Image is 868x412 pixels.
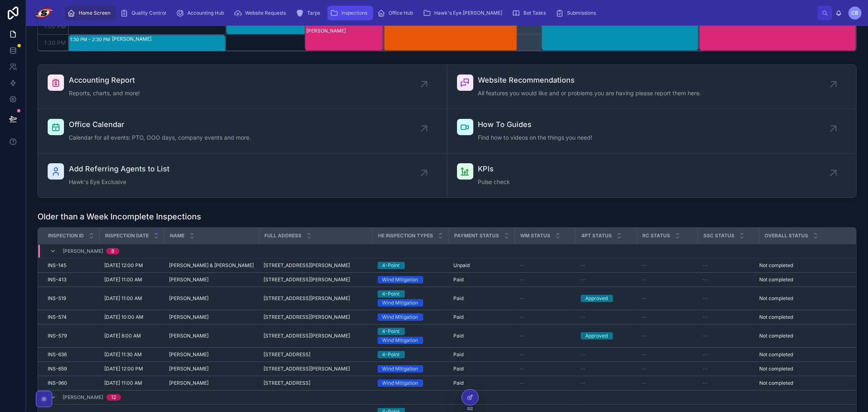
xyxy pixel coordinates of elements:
a: [DATE] 12:00 PM [105,262,160,269]
span: [PERSON_NAME] [169,276,209,283]
a: -- [520,276,571,283]
span: 1:00 PM [42,23,68,30]
span: Quality Control [132,10,166,16]
span: [DATE] 11:00 AM [105,380,143,386]
div: 1:00 PM – 2:00 PM [384,19,517,50]
a: Quality Control [118,6,172,20]
span: INS-659 [48,366,67,372]
span: -- [520,333,525,339]
a: [DATE] 10:00 AM [105,314,160,320]
a: [STREET_ADDRESS] [264,380,368,386]
span: -- [703,314,708,320]
span: -- [520,366,525,372]
span: -- [703,380,708,386]
a: Paid [454,314,510,320]
a: Submissions [553,6,602,20]
div: 4-Point [382,351,400,358]
a: Paid [454,333,510,339]
a: -- [581,380,632,386]
a: Paid [454,366,510,372]
a: INS-519 [48,295,95,302]
div: 4-Point [382,262,400,269]
span: Website Recommendations [478,75,701,86]
span: [PERSON_NAME] [169,295,209,302]
span: -- [520,262,525,269]
a: Accounting Hub [174,6,230,20]
span: -- [581,262,586,269]
a: Home Screen [65,6,116,20]
span: [DATE] 11:00 AM [105,295,143,302]
a: -- [520,333,571,339]
span: -- [581,276,586,283]
div: Wind Mitigation [382,379,418,387]
div: 1:00 PM – 2:00 PM[PERSON_NAME] [305,19,383,50]
a: [STREET_ADDRESS][PERSON_NAME] [264,276,368,283]
span: Paid [454,333,464,339]
span: INS-636 [48,351,67,358]
span: -- [642,262,647,269]
span: [PERSON_NAME] [169,314,209,320]
span: Accounting Hub [187,10,224,16]
a: -- [581,314,632,320]
span: -- [703,366,708,372]
span: [PERSON_NAME] [169,351,209,358]
span: Hawk's Eye Exclusive [69,178,169,186]
span: [PERSON_NAME] [63,248,103,254]
a: [DATE] 11:00 AM [105,276,160,283]
span: -- [642,333,647,339]
a: [PERSON_NAME] [169,276,254,283]
a: Not completed [760,351,846,358]
span: [STREET_ADDRESS][PERSON_NAME] [264,333,350,339]
a: -- [703,295,754,302]
a: Not completed [760,295,846,302]
img: App logo [33,7,54,20]
span: Paid [454,380,464,386]
a: INS-636 [48,351,95,358]
a: [STREET_ADDRESS] [264,351,368,358]
a: -- [703,262,754,269]
span: Submissions [567,10,596,16]
span: Paid [454,351,464,358]
a: -- [703,351,754,358]
span: Add Referring Agents to List [69,163,169,175]
span: Payment Status [454,232,499,239]
span: -- [642,295,647,302]
a: INS-579 [48,333,95,339]
a: INS-574 [48,314,95,320]
a: 4-PointWind Mitigation [378,290,444,307]
div: [PERSON_NAME] [306,28,382,34]
div: Wind Mitigation [382,365,418,373]
div: Approved [586,332,608,340]
span: [PERSON_NAME] [63,394,103,401]
span: RC Status [642,232,670,239]
a: [DATE] 12:00 PM [105,366,160,372]
a: [PERSON_NAME] [169,295,254,302]
a: Accounting ReportReports, charts, and more! [38,65,447,109]
a: [DATE] 11:00 AM [105,380,160,386]
a: Approved [581,332,632,340]
span: Find how to videos on the things you need! [478,134,593,142]
a: Hawk's Eye [PERSON_NAME] [420,6,508,20]
span: -- [520,351,525,358]
span: SSC Status [703,232,734,239]
a: [DATE] 8:00 AM [105,333,160,339]
span: INS-960 [48,380,67,386]
h1: Older than a Week Incomplete Inspections [37,211,201,222]
a: Inspections [327,6,373,20]
a: [STREET_ADDRESS][PERSON_NAME] [264,366,368,372]
a: -- [520,295,571,302]
a: Not completed [760,276,846,283]
a: Website RecommendationsAll features you would like and or problems you are having please report t... [447,65,857,109]
div: scrollable content [61,4,817,22]
span: Not completed [760,351,793,358]
span: Hawk's Eye [PERSON_NAME] [434,10,502,16]
span: [STREET_ADDRESS][PERSON_NAME] [264,314,350,320]
a: Approved [581,295,632,302]
a: INS-413 [48,276,95,283]
span: 1:30 PM [42,39,68,46]
a: Not completed [760,380,846,386]
span: -- [520,276,525,283]
div: 8 [111,248,114,254]
div: 1:30 PM – 2:30 PM [70,35,112,44]
div: 1:00 PM – 2:00 PM [699,19,856,50]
